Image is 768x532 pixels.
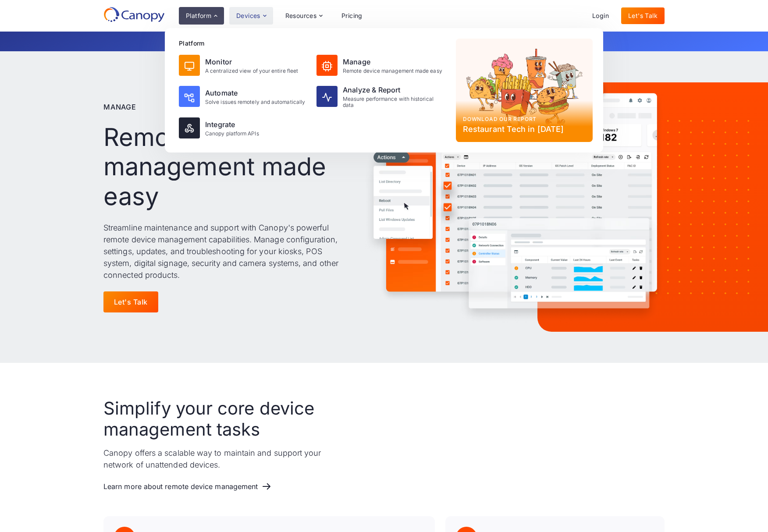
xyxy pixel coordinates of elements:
div: Automate [205,88,305,98]
div: Platform [179,39,449,48]
a: AutomateSolve issues remotely and automatically [175,81,311,112]
div: Solve issues remotely and automatically [205,99,305,105]
div: Monitor [205,57,298,67]
p: Streamline maintenance and support with Canopy's powerful remote device management capabilities. ... [103,222,345,281]
a: Learn more about remote device management [103,478,272,495]
a: MonitorA centralized view of your entire fleet [175,51,311,79]
div: Resources [278,7,329,25]
h2: Simplify your core device management tasks [103,398,342,440]
div: Restaurant Tech in [DATE] [463,123,586,135]
div: Platform [186,13,211,19]
div: Integrate [205,119,259,130]
h1: Remote device management made easy [103,123,345,211]
div: Devices [229,7,273,25]
a: Login [585,7,616,24]
div: Analyze & Report [343,85,445,95]
div: Canopy platform APIs [205,131,259,137]
div: Devices [236,13,260,19]
a: ManageRemote device management made easy [313,51,449,79]
div: Remote device management made easy [343,68,442,74]
div: Learn more about remote device management [103,482,258,491]
a: Let's Talk [621,7,665,24]
p: Canopy offers a scalable way to maintain and support your network of unattended devices. [103,447,342,471]
a: Download our reportRestaurant Tech in [DATE] [456,39,593,142]
div: A centralized view of your entire fleet [205,68,298,74]
a: IntegrateCanopy platform APIs [175,114,311,142]
a: Pricing [334,7,370,24]
div: Manage [343,57,442,67]
div: Download our report [463,115,586,123]
a: Analyze & ReportMeasure performance with historical data [313,81,449,112]
p: Manage [103,102,136,112]
a: Let's Talk [103,291,158,312]
div: Resources [285,13,317,19]
div: Platform [179,7,224,25]
nav: Platform [165,28,603,153]
div: Measure performance with historical data [343,96,445,109]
